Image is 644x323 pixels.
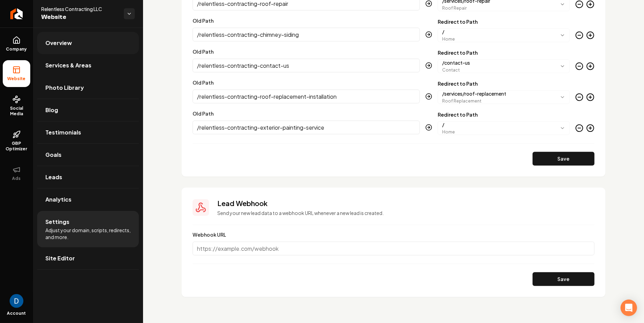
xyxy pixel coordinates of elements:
span: Testimonials [45,128,81,137]
span: Adjust your domain, scripts, redirects, and more. [45,227,131,240]
label: Old Path [193,79,214,86]
span: Goals [45,151,62,159]
h3: Lead Webhook [217,198,594,208]
span: Services & Areas [45,61,91,69]
div: Open Intercom Messenger [621,300,637,316]
span: Ads [10,176,24,181]
span: Social Media [3,106,30,117]
img: David Rice [10,294,23,308]
a: Social Media [3,90,30,122]
a: Leads [37,166,139,188]
a: Photo Library [37,77,139,99]
span: Site Editor [45,254,75,262]
button: Open user button [10,294,23,308]
img: Rebolt Logo [10,8,23,19]
input: /old-path [193,89,420,103]
span: Settings [45,218,69,226]
a: Blog [37,99,139,121]
a: Company [3,31,30,57]
button: Save [533,272,594,286]
label: Old Path [193,49,214,55]
a: Testimonials [37,121,139,143]
span: Analytics [45,195,72,204]
input: /old-path [193,28,420,41]
label: Old Path [193,110,214,117]
input: https://example.com/webhook [193,241,594,255]
a: Goals [37,144,139,166]
span: Website [5,76,29,82]
label: Webhook URL [193,232,226,238]
span: Blog [45,106,58,114]
span: Account [7,311,26,316]
a: Overview [37,32,139,54]
label: Redirect to Path [438,50,570,55]
label: Redirect to Path [438,112,570,117]
span: Leads [45,173,62,181]
label: Redirect to Path [438,19,570,24]
label: Redirect to Path [438,81,570,86]
input: /old-path [193,120,420,134]
input: /old-path [193,58,420,72]
span: Website [41,12,118,22]
a: GBP Optimizer [3,125,30,157]
span: Relentless Contracting LLC [41,6,118,12]
button: Save [533,152,594,165]
button: Ads [3,160,30,187]
a: Services & Areas [37,54,139,76]
span: Overview [45,39,72,47]
a: Site Editor [37,247,139,269]
p: Send your new lead data to a webhook URL whenever a new lead is created. [217,209,594,216]
label: Old Path [193,18,214,24]
span: Company [3,46,30,52]
span: GBP Optimizer [3,141,30,152]
span: Photo Library [45,84,84,92]
a: Analytics [37,189,139,211]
